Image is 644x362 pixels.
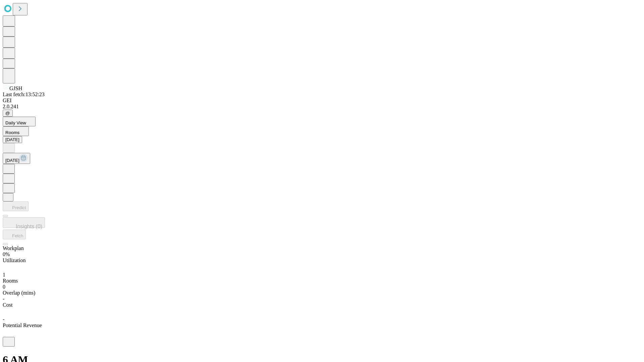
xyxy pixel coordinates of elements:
span: Workplan [3,245,24,251]
span: [DATE] [5,158,19,163]
span: 0% [3,251,10,257]
span: Cost [3,302,12,308]
span: Utilization [3,257,25,263]
span: GJSH [9,85,22,91]
button: [DATE] [3,153,30,164]
button: Fetch [3,230,26,239]
button: [DATE] [3,136,22,143]
span: Rooms [5,130,19,135]
button: Rooms [3,126,29,136]
span: Potential Revenue [3,322,42,328]
div: 2.0.241 [3,104,641,110]
div: GEI [3,98,641,104]
span: Insights (0) [16,224,42,229]
span: Rooms [3,278,18,284]
span: Daily View [5,120,26,125]
span: - [3,316,4,322]
span: Overlap (mins) [3,290,35,296]
span: Last fetch: 13:52:23 [3,92,45,97]
button: Daily View [3,117,36,126]
button: Insights (0) [3,217,45,228]
span: - [3,296,4,302]
button: @ [3,110,13,117]
span: 1 [3,272,5,278]
button: Predict [3,201,29,211]
span: 0 [3,284,5,290]
span: @ [5,111,10,116]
